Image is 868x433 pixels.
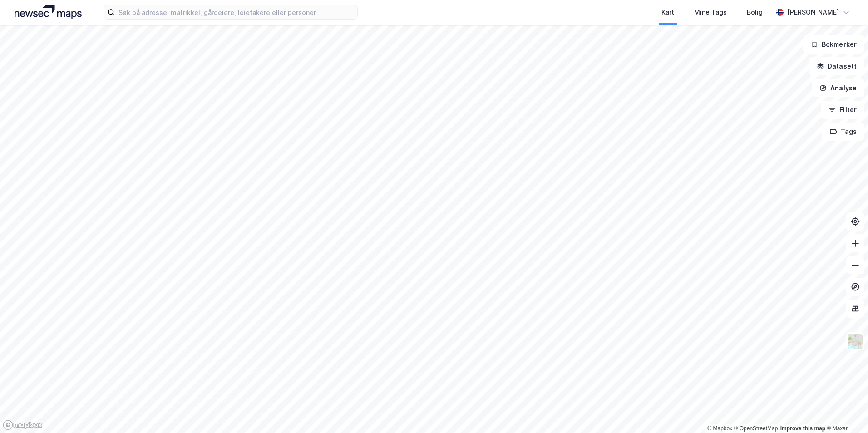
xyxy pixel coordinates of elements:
input: Søk på adresse, matrikkel, gårdeiere, leietakere eller personer [115,5,357,19]
img: Z [847,333,864,350]
div: [PERSON_NAME] [787,7,839,18]
a: Mapbox homepage [3,420,43,430]
div: Mine Tags [694,7,727,18]
button: Filter [821,101,864,119]
img: logo.a4113a55bc3d86da70a041830d287a7e.svg [15,5,82,19]
div: Bolig [747,7,763,18]
iframe: Chat Widget [823,389,868,433]
button: Datasett [809,57,864,75]
div: Kart [661,7,674,18]
button: Analyse [812,79,864,97]
a: Improve this map [780,425,825,432]
button: Bokmerker [803,35,864,54]
button: Tags [822,123,864,141]
a: OpenStreetMap [734,425,778,432]
a: Mapbox [707,425,732,432]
